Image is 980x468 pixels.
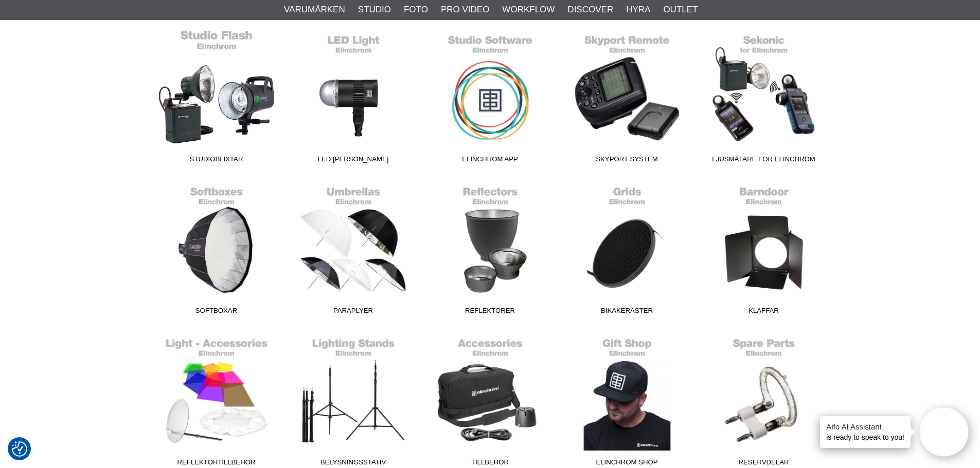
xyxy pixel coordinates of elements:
[559,181,696,320] a: Bikakeraster
[285,306,422,320] span: Paraplyer
[148,29,285,168] a: Studioblixtar
[285,181,422,320] a: Paraplyer
[285,29,422,168] a: LED [PERSON_NAME]
[148,154,285,168] span: Studioblixtar
[696,181,832,320] a: Klaffar
[404,3,428,16] a: Foto
[826,421,904,432] h4: Aifo AI Assistant
[441,3,489,16] a: Pro Video
[696,154,832,168] span: Ljusmätare för Elinchrom
[422,29,559,168] a: Elinchrom App
[696,29,832,168] a: Ljusmätare för Elinchrom
[148,181,285,320] a: Softboxar
[502,3,555,16] a: Workflow
[422,181,559,320] a: Reflektorer
[422,306,559,320] span: Reflektorer
[284,3,345,16] a: Varumärken
[148,306,285,320] span: Softboxar
[559,154,696,168] span: Skyport System
[12,440,27,458] button: Samtyckesinställningar
[559,29,696,168] a: Skyport System
[358,3,391,16] a: Studio
[559,306,696,320] span: Bikakeraster
[626,3,650,16] a: Hyra
[663,3,698,16] a: Outlet
[696,306,832,320] span: Klaffar
[820,416,911,448] div: is ready to speak to you!
[422,154,559,168] span: Elinchrom App
[285,154,422,168] span: LED [PERSON_NAME]
[12,441,27,457] img: Revisit consent button
[567,3,613,16] a: Discover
